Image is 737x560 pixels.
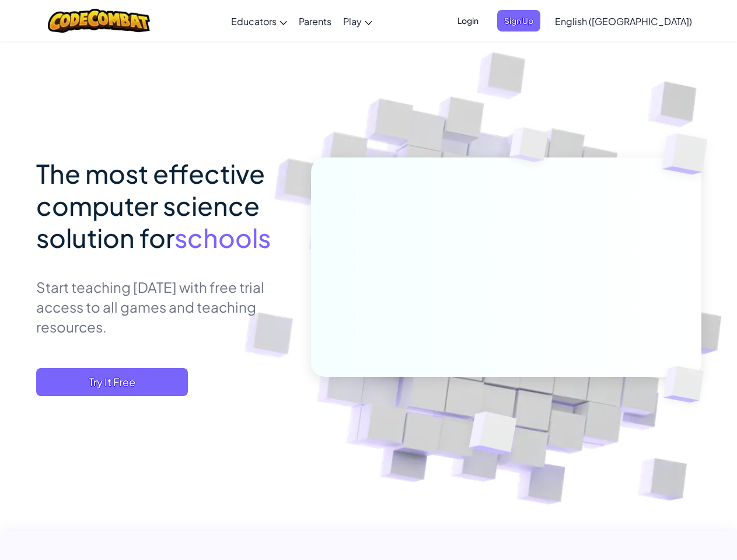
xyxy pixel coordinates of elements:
[555,15,692,27] span: English ([GEOGRAPHIC_DATA])
[293,5,337,37] a: Parents
[450,10,485,32] button: Login
[48,9,150,33] img: CodeCombat logo
[343,15,362,27] span: Play
[225,5,293,37] a: Educators
[487,104,571,191] img: Overlap cubes
[337,5,378,37] a: Play
[36,368,188,396] button: Try It Free
[549,5,698,37] a: English ([GEOGRAPHIC_DATA])
[497,10,540,32] button: Sign Up
[440,387,544,484] img: Overlap cubes
[174,221,271,254] span: schools
[644,342,731,427] img: Overlap cubes
[36,277,294,337] p: Start teaching [DATE] with free trial access to all games and teaching resources.
[231,15,277,27] span: Educators
[36,157,265,254] span: The most effective computer science solution for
